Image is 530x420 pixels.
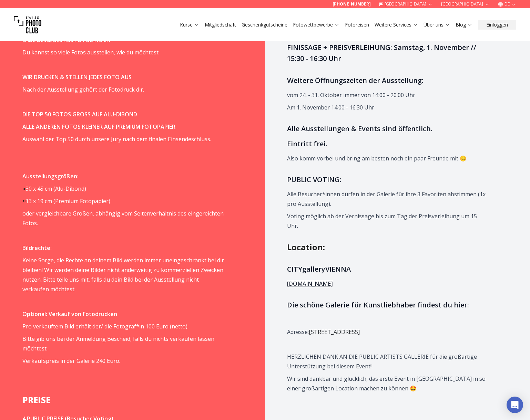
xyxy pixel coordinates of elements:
[287,280,333,287] a: [DOMAIN_NAME]
[180,21,199,28] a: Kurse
[333,1,371,7] a: [PHONE_NUMBER]
[22,172,79,180] strong: Ausstellungsgrößen:
[22,184,224,193] p: 30 x 45 cm (
[177,20,202,30] button: Kurse
[345,21,369,28] a: Fotoreisen
[239,20,290,30] button: Geschenkgutscheine
[22,256,224,293] span: Keine Sorge, die Rechte an deinem Bild werden immer uneingeschränkt bei dir bleiben! Wir werden d...
[287,139,327,148] span: Eintritt frei.
[22,85,224,94] p: Nach der Ausstellung gehört der Fotodruck dir.
[205,21,236,28] a: Mitgliedschaft
[309,328,360,336] span: [STREET_ADDRESS]
[22,356,224,366] p: Verkaufspreis in der Galerie 240 Euro.
[287,155,467,162] span: Also komm vorbei und bring am besten noch ein paar Freunde mit 😊
[242,21,287,28] a: Geschenkgutscheine
[22,135,211,143] span: Auswahl der Top 50 durch unsere Jury nach dem finalen Einsendeschluss.
[342,20,372,30] button: Fotoreisen
[287,242,508,253] h2: Location :
[22,185,26,192] span: ≈
[287,264,489,275] h3: CITYgalleryVIENNA
[293,21,339,28] a: Fotowettbewerbe
[22,111,137,118] strong: DIE TOP 50 FOTOS GROSS AUF ALU-DIBOND
[14,11,41,39] img: Swiss photo club
[22,244,52,252] strong: Bildrechte:
[22,197,26,205] span: ≈
[287,352,489,371] p: HERZLICHEN DANK AN DIE PUBLIC ARTISTS GALLERIE für die großartige Unterstützung bei diesem Event!!
[290,20,342,30] button: Fotowettbewerbe
[287,327,489,337] p: Adresse:
[372,20,421,30] button: Weitere Services
[22,210,224,227] span: oder vergleichbare Größen, abhängig vom Seitenverhältnis des eingereichten Fotos.
[456,21,472,28] a: Blog
[22,48,224,57] p: Du kannst so viele Fotos ausstellen, wie du möchtest.
[22,310,117,318] strong: Optional: Verkauf von Fotodrucken
[478,20,516,30] button: Einloggen
[26,197,55,205] span: 13 x 19 cm (
[22,335,214,352] span: Bitte gib uns bei der Anmeldung Bescheid, falls du nichts verkaufen lassen möchtest.
[55,185,86,192] span: Alu-Dibond)
[287,211,489,231] p: Voting möglich ab der Vernissage bis zum Tag der Preisverleihung um 15 Uhr.
[424,21,450,28] a: Über uns
[22,322,224,331] p: Pro verkauftem Bild erhält der/ die Fotograf*in 100 Euro (netto).
[507,397,523,413] div: Open Intercom Messenger
[22,196,224,206] p: Premium Fotopapier)
[287,300,489,311] h3: Die schöne Galerie für Kunstliebhaber findest du hier:
[287,75,489,86] h3: Weitere Öffnungszeiten der Ausstellung:
[453,20,475,30] button: Blog
[22,73,132,81] strong: WIR DRUCKEN & STELLEN JEDES FOTO AUS
[287,174,489,185] h3: PUBLIC VOTING:
[287,103,489,112] p: Am 1. November 14:00 - 16:30 Uhr
[22,123,175,130] strong: ALLE ANDEREN FOTOS KLEINER AUF PREMIUM FOTOPAPIER
[287,374,489,393] p: Wir sind dankbar und glücklich, das erste Event in [GEOGRAPHIC_DATA] in so einer großartigen Loca...
[22,394,50,406] strong: PREISE
[287,189,489,209] p: Alle Besucher*innen dürfen in der Galerie für ihre 3 Favoriten abstimmen (1x pro Ausstellung).
[287,90,489,100] p: vom 24. - 31. Oktober immer von 14:00 - 20:00 Uhr
[202,20,239,30] button: Mitgliedschaft
[287,42,489,64] h3: FINISSAGE + PREISVERLEIHUNG: Samstag, 1. November // 15:30 - 16:30 Uhr
[421,20,453,30] button: Über uns
[287,124,432,133] span: Alle Ausstellungen & Events sind öffentlich.
[375,21,418,28] a: Weitere Services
